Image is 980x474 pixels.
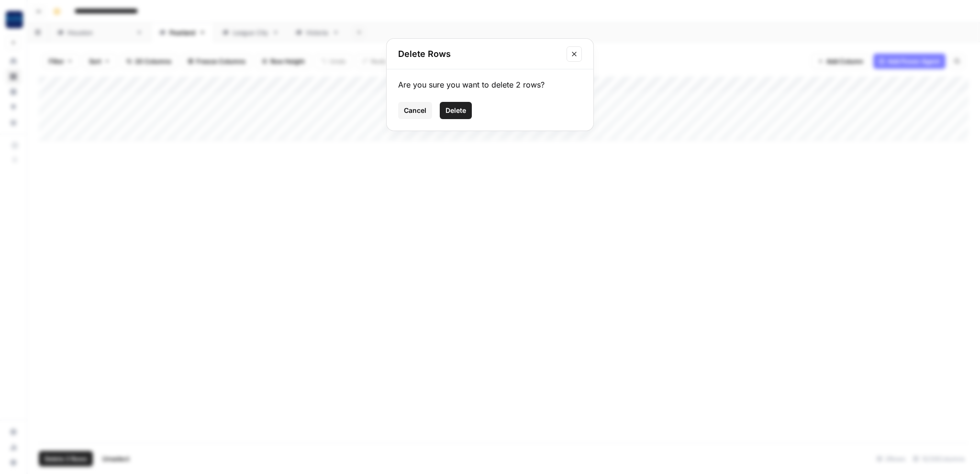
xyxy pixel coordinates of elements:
button: Close modal [567,46,582,62]
button: Cancel [398,102,432,119]
h2: Delete Rows [398,47,561,61]
div: Are you sure you want to delete 2 rows? [398,79,582,90]
span: Delete [445,106,466,115]
span: Cancel [404,106,426,115]
button: Delete [440,102,472,119]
